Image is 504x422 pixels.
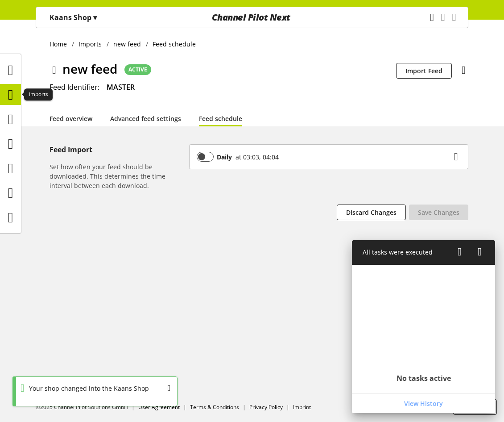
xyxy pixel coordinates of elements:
h5: Feed Import [50,144,186,155]
div: Imports [24,88,53,101]
p: Kaans Shop [50,12,97,23]
span: new feed [113,39,141,49]
li: ©2025 Channel Pilot Solutions GmbH [36,403,138,411]
span: Import Feed [405,66,442,75]
a: Privacy Policy [249,403,283,411]
b: Daily [217,152,232,162]
span: new feed [62,59,117,78]
a: Feed schedule [199,114,242,123]
button: Import Feed [396,63,452,79]
button: Discard Changes [337,205,406,220]
a: Advanced feed settings [110,114,181,123]
nav: main navigation [36,7,468,28]
span: ▾ [93,13,97,22]
a: User Agreement [138,403,180,411]
div: Your shop changed into the Kaans Shop [25,384,149,393]
span: Discard Changes [346,208,397,217]
span: View History [404,399,443,408]
a: Feed overview [50,114,92,123]
span: Save Changes [418,208,459,217]
span: Feed Identifier: [50,82,99,92]
span: All tasks were executed [363,248,433,256]
h2: No tasks active [397,374,451,383]
span: MASTER [107,82,135,92]
a: Home [50,39,72,49]
button: Save Changes [409,205,468,220]
a: Terms & Conditions [190,403,239,411]
a: Imports [74,39,107,49]
span: ACTIVE [128,66,147,74]
div: at 03:03, 04:04 [232,152,279,162]
h6: Set how often your feed should be downloaded. This determines the time interval between each down... [50,162,186,190]
a: new feed [109,39,146,49]
a: View History [354,396,493,411]
a: Imprint [293,403,311,411]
